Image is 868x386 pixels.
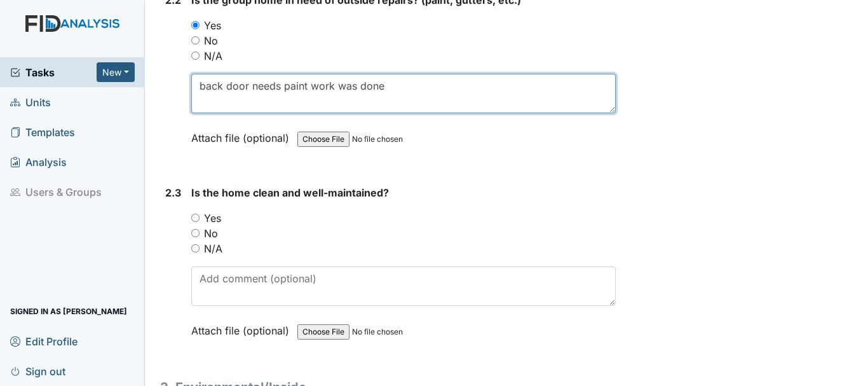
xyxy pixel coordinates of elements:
span: Templates [10,122,75,142]
span: Is the home clean and well-maintained? [191,186,389,199]
button: New [97,62,135,82]
input: Yes [191,21,200,29]
span: Sign out [10,361,65,381]
input: N/A [191,244,200,252]
a: Tasks [10,65,97,80]
input: Yes [191,214,200,222]
label: No [204,33,218,48]
span: Analysis [10,152,67,172]
label: No [204,226,218,241]
label: Attach file (optional) [191,123,294,146]
span: Edit Profile [10,331,78,351]
span: Units [10,92,51,112]
span: Signed in as [PERSON_NAME] [10,301,127,321]
label: Yes [204,210,221,226]
input: No [191,229,200,237]
input: No [191,36,200,45]
input: N/A [191,52,200,60]
label: 2.3 [165,185,181,200]
label: N/A [204,241,222,256]
label: N/A [204,48,222,64]
label: Attach file (optional) [191,316,294,338]
label: Yes [204,18,221,33]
